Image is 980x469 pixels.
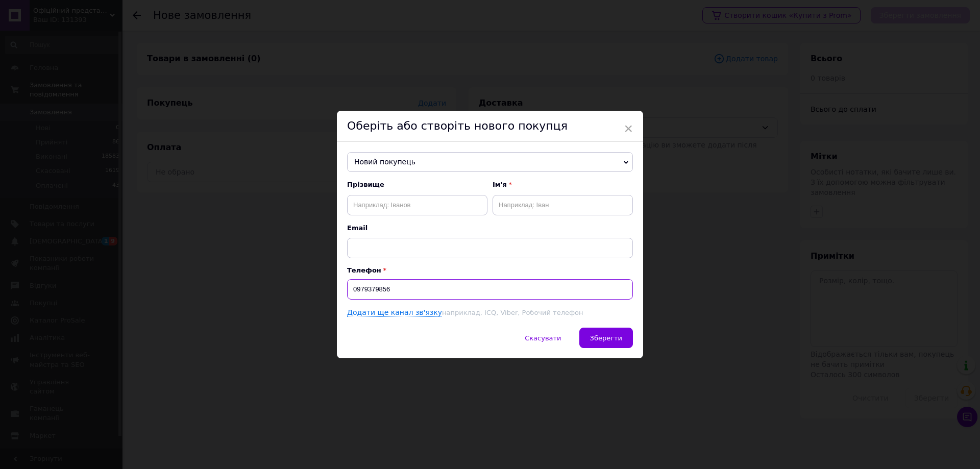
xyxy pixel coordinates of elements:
span: Ім'я [493,180,633,189]
p: Телефон [347,266,633,274]
span: Зберегти [590,334,622,342]
button: Зберегти [579,328,633,348]
span: Скасувати [525,334,561,342]
span: × [624,120,633,137]
span: Email [347,224,633,233]
span: Прізвище [347,180,487,189]
input: Наприклад: Іван [493,195,633,215]
button: Скасувати [514,328,572,348]
span: Новий покупець [347,152,633,172]
input: Наприклад: Іванов [347,195,487,215]
a: Додати ще канал зв'язку [347,308,442,317]
div: Оберіть або створіть нового покупця [337,111,643,142]
input: +38 096 0000000 [347,279,633,300]
span: наприклад, ICQ, Viber, Робочий телефон [442,309,583,316]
